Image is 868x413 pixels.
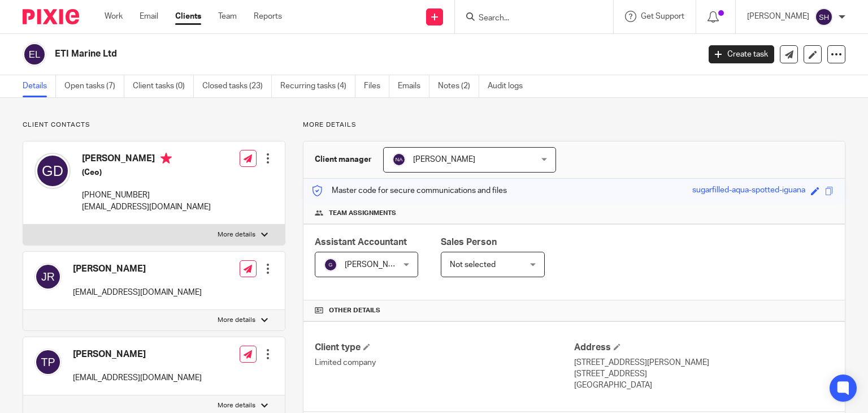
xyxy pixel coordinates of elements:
[175,11,201,22] a: Clients
[303,121,845,130] p: More details
[64,75,124,97] a: Open tasks (7)
[23,9,79,24] img: Pixie
[312,185,507,196] p: Master code for secure communications and files
[73,372,202,384] p: [EMAIL_ADDRESS][DOMAIN_NAME]
[747,11,809,22] p: [PERSON_NAME]
[254,11,282,22] a: Reports
[73,287,202,298] p: [EMAIL_ADDRESS][DOMAIN_NAME]
[315,357,574,368] p: Limited company
[815,8,833,26] img: svg%3E
[140,11,158,22] a: Email
[34,263,62,290] img: svg%3E
[692,184,805,197] div: sugarfilled-aqua-spotted-iguana
[218,401,255,410] p: More details
[34,153,71,189] img: svg%3E
[73,263,202,275] h4: [PERSON_NAME]
[392,153,406,166] img: svg%3E
[315,154,372,165] h3: Client manager
[324,258,337,272] img: svg%3E
[73,349,202,360] h4: [PERSON_NAME]
[218,316,255,325] p: More details
[574,342,834,354] h4: Address
[574,357,834,368] p: [STREET_ADDRESS][PERSON_NAME]
[55,48,565,60] h2: ETI Marine Ltd
[574,380,834,391] p: [GEOGRAPHIC_DATA]
[413,156,475,164] span: [PERSON_NAME]
[82,190,211,201] p: [PHONE_NUMBER]
[23,75,56,97] a: Details
[364,75,389,97] a: Files
[218,11,237,22] a: Team
[202,75,272,97] a: Closed tasks (23)
[218,230,255,239] p: More details
[34,349,62,376] img: svg%3E
[345,261,407,269] span: [PERSON_NAME]
[450,261,496,269] span: Not selected
[329,306,380,315] span: Other details
[478,14,579,24] input: Search
[398,75,429,97] a: Emails
[23,42,46,66] img: svg%3E
[488,75,531,97] a: Audit logs
[133,75,194,97] a: Client tasks (0)
[438,75,479,97] a: Notes (2)
[82,153,211,167] h4: [PERSON_NAME]
[574,368,834,380] p: [STREET_ADDRESS]
[82,167,211,178] h5: (Ceo)
[280,75,355,97] a: Recurring tasks (4)
[709,45,774,63] a: Create task
[82,201,211,213] p: [EMAIL_ADDRESS][DOMAIN_NAME]
[641,12,684,20] span: Get Support
[315,238,407,247] span: Assistant Accountant
[315,342,574,354] h4: Client type
[160,153,172,164] i: Primary
[329,209,396,218] span: Team assignments
[441,238,497,247] span: Sales Person
[23,121,285,130] p: Client contacts
[105,11,123,22] a: Work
